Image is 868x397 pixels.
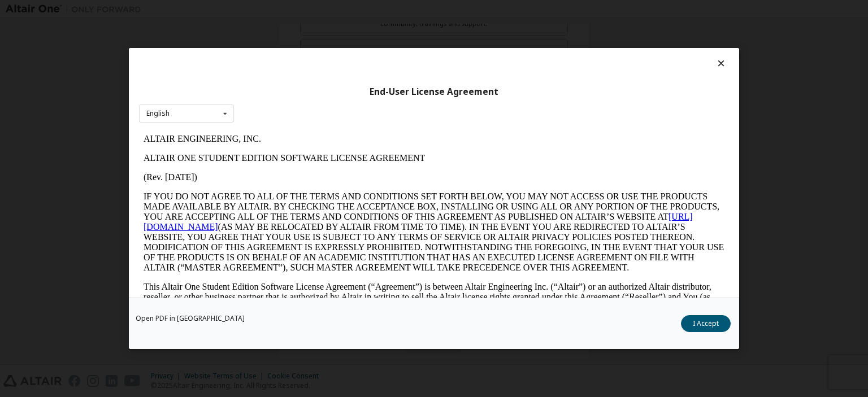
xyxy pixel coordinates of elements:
[5,5,585,15] p: ALTAIR ENGINEERING, INC.
[5,24,585,34] p: ALTAIR ONE STUDENT EDITION SOFTWARE LICENSE AGREEMENT
[681,315,731,332] button: I Accept
[5,43,585,53] p: (Rev. [DATE])
[136,315,245,322] a: Open PDF in [GEOGRAPHIC_DATA]
[5,152,585,193] p: This Altair One Student Edition Software License Agreement (“Agreement”) is between Altair Engine...
[139,86,729,98] div: End-User License Agreement
[5,62,585,143] p: IF YOU DO NOT AGREE TO ALL OF THE TERMS AND CONDITIONS SET FORTH BELOW, YOU MAY NOT ACCESS OR USE...
[146,110,170,117] div: English
[5,82,554,102] a: [URL][DOMAIN_NAME]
